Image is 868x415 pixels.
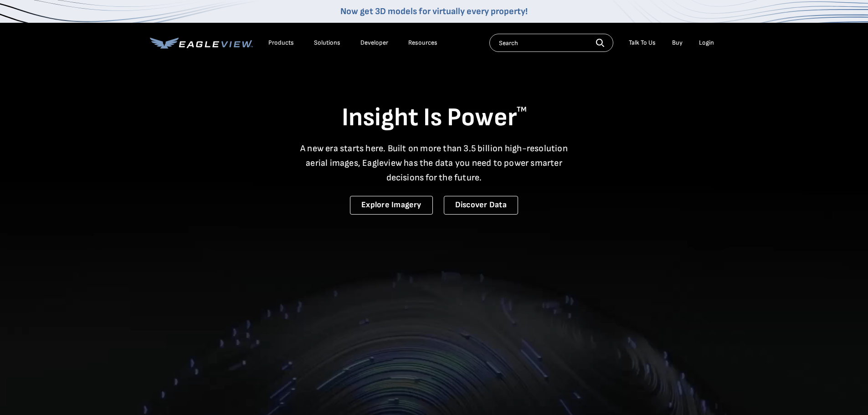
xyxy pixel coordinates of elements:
sup: TM [517,105,527,114]
a: Buy [672,39,683,47]
p: A new era starts here. Built on more than 3.5 billion high-resolution aerial images, Eagleview ha... [295,141,574,185]
input: Search [489,34,613,52]
div: Solutions [314,39,340,47]
a: Discover Data [444,196,518,215]
div: Talk To Us [629,39,656,47]
h1: Insight Is Power [150,102,719,134]
a: Developer [360,39,388,47]
div: Login [699,39,714,47]
div: Products [268,39,294,47]
div: Resources [408,39,437,47]
a: Now get 3D models for virtually every property! [340,6,528,17]
a: Explore Imagery [350,196,433,215]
